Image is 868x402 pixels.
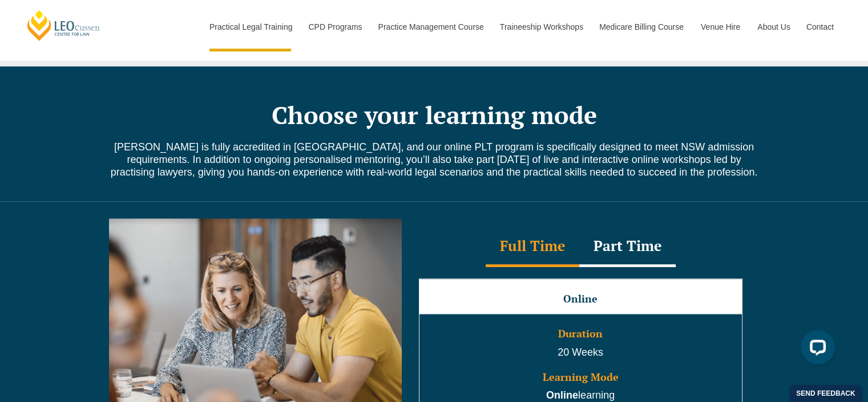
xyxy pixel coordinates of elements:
[421,293,741,305] h3: Online
[546,389,578,401] strong: Online
[491,2,591,51] a: Traineeship Workshops
[300,2,369,51] a: CPD Programs
[111,141,758,178] span: [PERSON_NAME] is fully accredited in [GEOGRAPHIC_DATA], and our online PLT program is specificall...
[421,328,741,340] h3: Duration
[486,227,579,267] div: Full Time
[201,2,300,51] a: Practical Legal Training
[109,101,760,129] h2: Choose your learning mode
[792,325,839,373] iframe: LiveChat chat widget
[421,372,741,383] h3: Learning Mode
[579,227,676,267] div: Part Time
[798,2,842,51] a: Contact
[421,345,741,360] p: 20 Weeks
[749,2,798,51] a: About Us
[591,2,692,51] a: Medicare Billing Course
[692,2,749,51] a: Venue Hire
[26,9,102,42] a: [PERSON_NAME] Centre for Law
[370,2,491,51] a: Practice Management Course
